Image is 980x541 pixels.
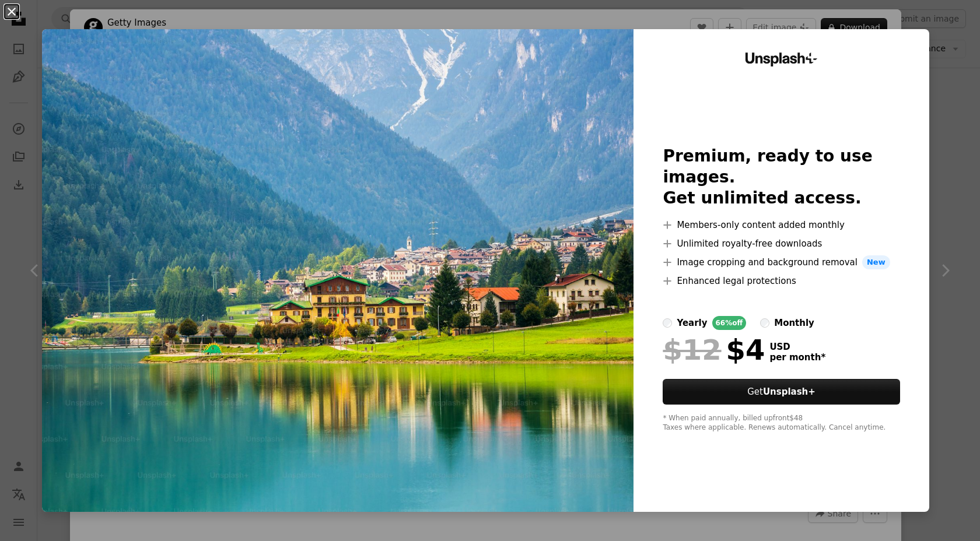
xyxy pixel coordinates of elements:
div: * When paid annually, billed upfront $48 Taxes where applicable. Renews automatically. Cancel any... [663,414,900,433]
h2: Premium, ready to use images. Get unlimited access. [663,146,900,209]
div: $4 [663,335,765,365]
input: yearly66%off [663,318,672,328]
div: 66% off [712,316,747,330]
li: Enhanced legal protections [663,274,900,288]
button: GetUnsplash+ [663,379,900,405]
span: New [862,255,890,269]
span: $12 [663,335,721,365]
li: Image cropping and background removal [663,255,900,269]
span: USD [769,342,825,352]
strong: Unsplash+ [763,387,815,397]
li: Unlimited royalty-free downloads [663,237,900,251]
div: monthly [774,316,814,330]
li: Members-only content added monthly [663,218,900,232]
input: monthly [760,318,769,328]
div: yearly [677,316,707,330]
span: per month * [769,352,825,363]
